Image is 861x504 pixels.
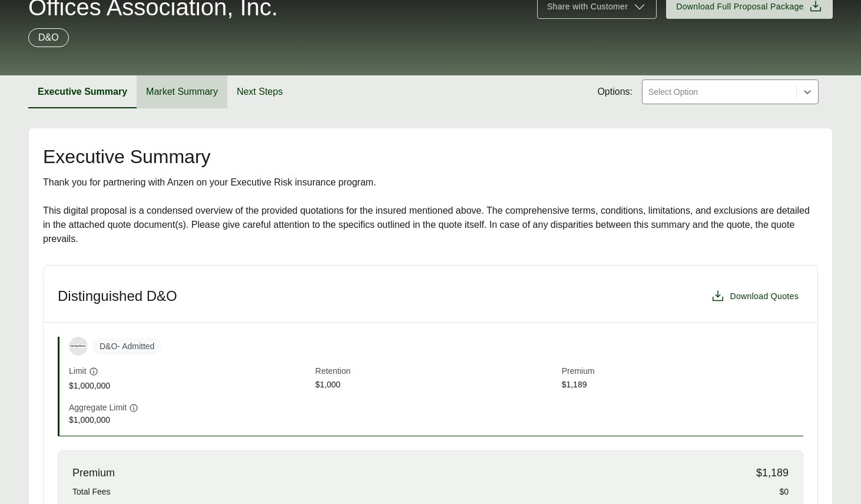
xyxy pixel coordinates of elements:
span: Retention [315,365,557,379]
img: Distinguished [69,344,87,347]
button: Next Steps [227,75,292,108]
h2: Executive Summary [43,147,818,166]
button: Market Summary [137,75,227,108]
span: Limit [69,365,87,377]
span: $1,000,000 [69,380,310,392]
span: Premium [562,365,803,379]
div: Thank you for partnering with Anzen on your Executive Risk insurance program. This digital propos... [43,175,818,246]
button: Executive Summary [28,75,137,108]
span: Total Fees [72,486,111,498]
p: D&O [38,31,59,45]
span: $1,000 [315,379,557,392]
span: D&O - Admitted [92,338,161,355]
span: $1,000,000 [69,414,310,426]
h3: Distinguished D&O [58,287,177,305]
span: Share with Customer [547,1,628,13]
span: Download Quotes [730,290,799,303]
button: Download Quotes [706,284,803,308]
span: $1,189 [562,379,803,392]
span: Download Full Proposal Package [676,1,804,13]
span: $0 [779,486,789,498]
span: Options: [597,85,632,99]
span: $1,189 [756,465,789,481]
span: Aggregate Limit [69,402,127,414]
span: Premium [72,465,115,481]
